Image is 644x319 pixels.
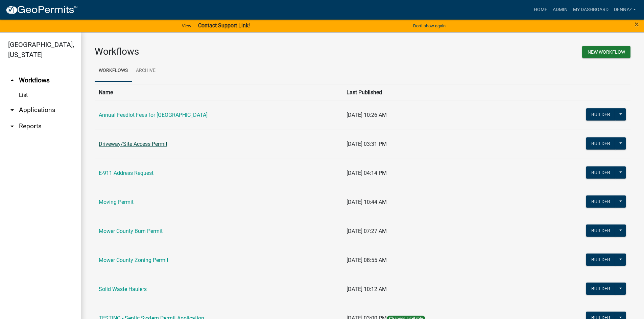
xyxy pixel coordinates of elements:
[347,286,387,292] span: [DATE] 10:12 AM
[347,141,387,147] span: [DATE] 03:31 PM
[531,3,550,16] a: Home
[550,3,570,16] a: Admin
[586,166,616,179] button: Builder
[611,3,639,16] a: dennyz
[347,228,387,234] span: [DATE] 07:27 AM
[586,283,616,295] button: Builder
[342,84,527,101] th: Last Published
[99,257,168,263] a: Mower County Zoning Permit
[179,20,194,31] a: View
[586,195,616,208] button: Builder
[635,20,639,28] button: Close
[99,141,167,147] a: Driveway/Site Access Permit
[347,257,387,263] span: [DATE] 08:55 AM
[347,112,387,118] span: [DATE] 10:26 AM
[586,137,616,150] button: Builder
[347,170,387,176] span: [DATE] 04:14 PM
[582,46,630,58] button: New Workflow
[586,224,616,237] button: Builder
[95,84,342,101] th: Name
[99,199,134,205] a: Moving Permit
[8,106,16,114] i: arrow_drop_down
[586,254,616,266] button: Builder
[99,170,153,176] a: E-911 Address Request
[99,112,208,118] a: Annual Feedlot Fees for [GEOGRAPHIC_DATA]
[95,46,358,57] h3: Workflows
[132,60,160,82] a: Archive
[410,20,448,31] button: Don't show again
[347,199,387,205] span: [DATE] 10:44 AM
[570,3,611,16] a: My Dashboard
[635,20,639,29] span: ×
[99,228,163,234] a: Mower County Burn Permit
[198,22,250,29] strong: Contact Support Link!
[8,76,16,84] i: arrow_drop_up
[99,286,147,292] a: Solid Waste Haulers
[8,122,16,130] i: arrow_drop_down
[95,60,132,82] a: Workflows
[586,108,616,121] button: Builder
